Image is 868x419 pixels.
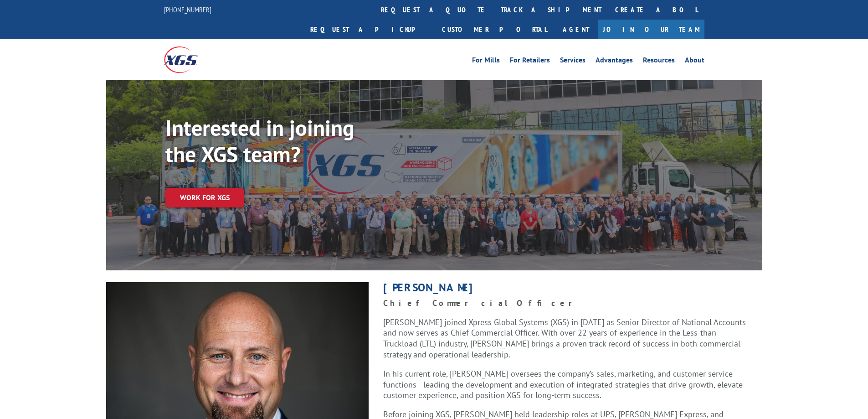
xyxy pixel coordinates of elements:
[510,57,550,67] a: For Retailers
[643,57,675,67] a: Resources
[560,57,586,67] a: Services
[165,117,439,143] h1: Interested in joining
[554,20,598,39] a: Agent
[598,20,704,39] a: Join Our Team
[165,143,439,170] h1: the XGS team?
[685,57,704,67] a: About
[472,57,500,67] a: For Mills
[435,20,554,39] a: Customer Portal
[596,57,633,67] a: Advantages
[383,368,743,401] span: In his current role, [PERSON_NAME] oversees the company’s sales, marketing, and customer service ...
[383,317,746,360] span: [PERSON_NAME] joined Xpress Global Systems (XGS) in [DATE] as Senior Director of National Account...
[303,20,435,39] a: Request a pickup
[383,298,585,308] strong: Chief Commercial Officer
[383,282,748,298] h1: [PERSON_NAME]
[165,188,244,207] a: Work for XGS
[164,5,211,14] a: [PHONE_NUMBER]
